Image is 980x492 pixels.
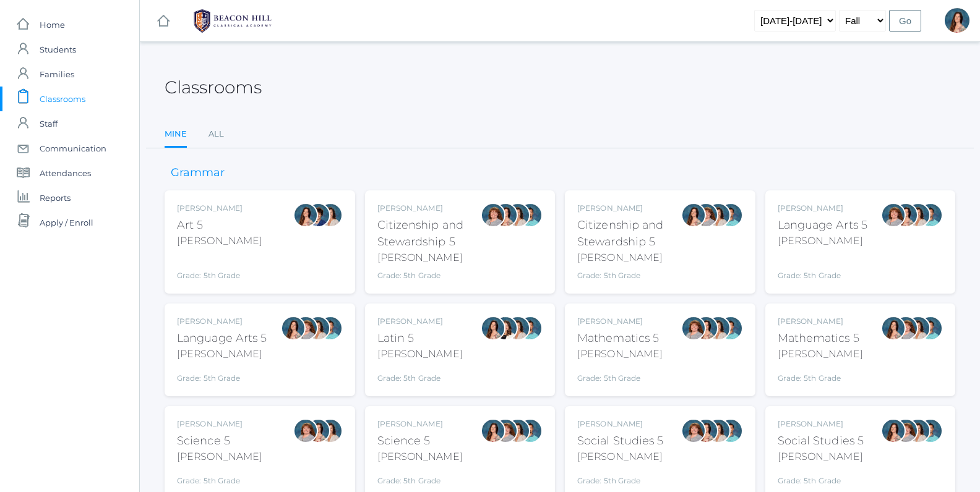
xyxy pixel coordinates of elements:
div: [PERSON_NAME] [177,316,267,327]
span: Home [40,12,65,37]
div: [PERSON_NAME] [778,203,868,214]
div: [PERSON_NAME] [177,347,267,362]
div: [PERSON_NAME] [577,449,664,464]
div: Language Arts 5 [778,217,868,234]
div: Grade: 5th Grade [177,469,262,486]
div: Rebecca Salazar [681,203,706,227]
div: [PERSON_NAME] [177,234,262,248]
div: Rebecca Salazar [293,203,318,227]
div: Rebecca Salazar [893,203,918,227]
div: Cari Burke [906,418,931,443]
div: Science 5 [177,433,262,449]
div: Westen Taylor [918,418,943,443]
div: Sarah Bence [893,418,918,443]
div: [PERSON_NAME] [778,418,864,430]
div: Westen Taylor [918,203,943,227]
div: Cari Burke [318,203,343,227]
span: Classrooms [40,87,85,111]
div: Teresa Deutsch [493,316,518,341]
div: Cari Burke [906,316,931,341]
div: Cari Burke [706,203,731,227]
div: Citizenship and Stewardship 5 [577,217,681,250]
div: Cari Burke [706,316,731,341]
div: Sarah Bence [481,203,505,227]
div: Sarah Bence [681,316,706,341]
div: Rebecca Salazar [945,8,969,33]
div: Language Arts 5 [177,330,267,347]
div: Cari Burke [505,316,530,341]
div: Rebecca Salazar [694,418,718,443]
div: Westen Taylor [718,418,743,443]
img: BHCALogos-05-308ed15e86a5a0abce9b8dd61676a3503ac9727e845dece92d48e8588c001991.png [186,6,279,36]
div: Social Studies 5 [577,433,664,449]
div: [PERSON_NAME] [377,316,463,327]
div: [PERSON_NAME] [778,449,864,464]
div: Rebecca Salazar [281,316,306,341]
div: Westen Taylor [318,316,343,341]
div: Westen Taylor [918,316,943,341]
div: [PERSON_NAME] [377,250,481,265]
div: Sarah Bence [493,418,518,443]
div: Rebecca Salazar [493,203,518,227]
span: Apply / Enroll [40,210,93,235]
div: Rebecca Salazar [881,316,906,341]
div: Grade: 5th Grade [377,367,463,384]
div: Carolyn Sugimoto [306,203,330,227]
div: Cari Burke [306,316,330,341]
div: Sarah Bence [293,418,318,443]
div: Sarah Bence [681,418,706,443]
div: Sarah Bence [694,203,718,227]
div: [PERSON_NAME] [377,203,481,214]
span: Families [40,62,74,87]
div: [PERSON_NAME] [377,418,463,430]
div: Grade: 5th Grade [377,270,481,281]
span: Attendances [40,161,91,185]
div: [PERSON_NAME] [778,316,863,327]
div: Rebecca Salazar [306,418,330,443]
span: Communication [40,136,106,161]
div: Cari Burke [906,203,931,227]
h2: Classrooms [165,78,262,97]
div: Grade: 5th Grade [778,253,868,281]
div: [PERSON_NAME] [577,250,681,265]
div: Grade: 5th Grade [577,469,664,486]
div: [PERSON_NAME] [577,316,663,327]
div: Grade: 5th Grade [377,469,463,486]
div: [PERSON_NAME] [177,418,262,430]
div: [PERSON_NAME] [177,449,262,464]
div: [PERSON_NAME] [377,449,463,464]
div: [PERSON_NAME] [778,347,863,362]
div: Grade: 5th Grade [177,367,267,384]
div: Grade: 5th Grade [177,253,262,281]
div: [PERSON_NAME] [177,203,262,214]
div: Sarah Bence [893,316,918,341]
div: [PERSON_NAME] [577,347,663,362]
div: Citizenship and Stewardship 5 [377,217,481,250]
a: All [208,122,224,146]
div: Science 5 [377,433,463,449]
div: Westen Taylor [518,418,543,443]
div: Westen Taylor [518,203,543,227]
span: Students [40,37,76,62]
div: Grade: 5th Grade [778,367,863,384]
div: Cari Burke [706,418,731,443]
div: Cari Burke [505,203,530,227]
div: Grade: 5th Grade [778,469,864,486]
div: Westen Taylor [718,316,743,341]
div: Social Studies 5 [778,433,864,449]
span: Staff [40,111,58,136]
div: Art 5 [177,217,262,234]
div: Sarah Bence [881,203,906,227]
div: Cari Burke [505,418,530,443]
div: Rebecca Salazar [694,316,718,341]
div: Cari Burke [318,418,343,443]
a: Mine [165,122,187,148]
div: Mathematics 5 [778,330,863,347]
div: Mathematics 5 [577,330,663,347]
div: [PERSON_NAME] [577,418,664,430]
div: [PERSON_NAME] [577,203,681,214]
h3: Grammar [165,167,231,179]
div: [PERSON_NAME] [377,347,463,362]
div: Westen Taylor [718,203,743,227]
div: Rebecca Salazar [481,316,505,341]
